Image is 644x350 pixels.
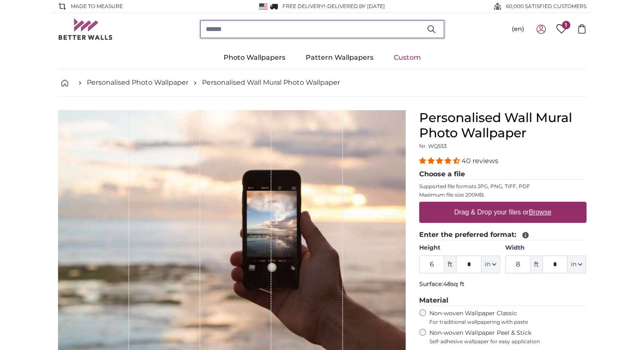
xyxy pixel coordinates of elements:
a: Custom [384,47,431,69]
span: 60,000 SATISFIED CUSTOMERS [506,3,586,10]
legend: Enter the preferred format: [419,230,586,240]
button: in [567,256,586,273]
span: 1 [562,21,570,29]
a: Personalised Photo Wallpaper [87,78,188,88]
span: - [325,3,385,9]
label: Width [505,244,586,252]
span: 40 reviews [462,157,498,165]
img: Betterwalls [58,18,113,40]
h1: Personalised Wall Mural Photo Wallpaper [419,110,586,141]
span: FREE delivery! [282,3,325,9]
u: Browse [529,208,551,216]
a: Personalised Wall Mural Photo Wallpaper [202,78,340,88]
label: Non-woven Wallpaper Peel & Stick [429,329,586,345]
span: 4.38 stars [419,157,462,165]
span: ft [444,256,456,273]
span: ft [531,256,542,273]
legend: Material [419,295,586,306]
label: Non-woven Wallpaper Classic [429,309,586,325]
nav: breadcrumbs [58,69,586,97]
span: Made to Measure [71,3,123,10]
p: Maximum file size 200MB. [419,192,586,198]
label: Drag & Drop your files or [451,204,554,221]
button: (en) [505,22,531,37]
span: in [485,260,490,269]
a: Pattern Wallpapers [296,47,384,69]
button: in [481,256,500,273]
label: Height [419,244,500,252]
img: United States [259,3,268,10]
span: in [571,260,576,269]
span: Self-adhesive wallpaper for easy application [429,338,586,345]
p: Surface: [419,280,586,289]
legend: Choose a file [419,169,586,180]
span: 48sq ft [443,280,464,288]
p: Supported file formats JPG, PNG, TIFF, PDF [419,183,586,190]
span: For traditional wallpapering with paste [429,319,586,325]
span: Nr. WQ553 [419,143,447,149]
span: Delivered by [DATE] [327,3,385,9]
a: Photo Wallpapers [213,47,296,69]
